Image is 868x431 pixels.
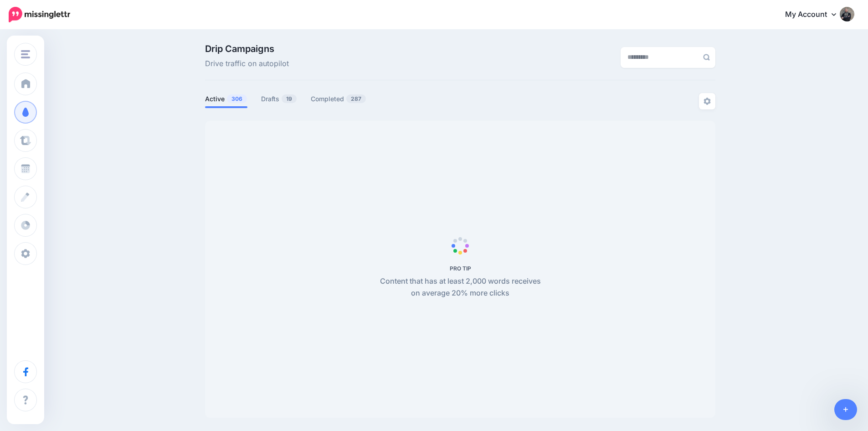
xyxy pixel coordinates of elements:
[704,98,711,105] img: settings-grey.png
[346,94,366,103] span: 287
[205,58,289,70] span: Drive traffic on autopilot
[375,275,546,299] p: Content that has at least 2,000 words receives on average 20% more clicks
[776,4,854,26] a: My Account
[21,50,30,58] img: menu.png
[282,94,297,103] span: 19
[227,94,247,103] span: 306
[205,44,289,53] span: Drip Campaigns
[9,7,70,22] img: Missinglettr
[261,93,297,104] a: Drafts19
[375,265,546,272] h5: PRO TIP
[703,54,710,61] img: search-grey-6.png
[205,93,247,104] a: Active306
[311,93,366,104] a: Completed287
